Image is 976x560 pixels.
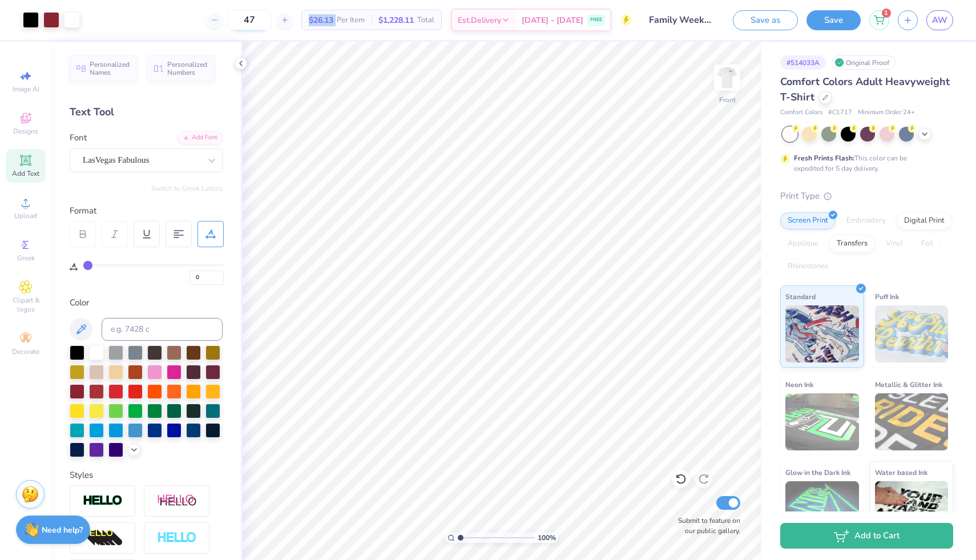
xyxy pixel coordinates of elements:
[719,95,736,105] div: Front
[806,10,861,30] button: Save
[780,55,826,70] div: # 514033A
[83,494,123,507] img: Stroke
[785,305,859,362] img: Standard
[167,61,208,76] span: Personalized Numbers
[716,66,739,89] img: Front
[102,318,223,341] input: e.g. 7428 c
[780,190,953,203] div: Print Type
[522,14,583,26] span: [DATE] - [DATE]
[672,515,740,536] label: Submit to feature on our public gallery.
[785,481,859,538] img: Glow in the Dark Ink
[875,291,899,303] span: Puff Ink
[875,378,942,390] span: Metallic & Glitter Ink
[70,104,223,120] div: Text Tool
[151,184,223,193] button: Switch to Greek Letters
[780,235,826,252] div: Applique
[897,212,952,229] div: Digital Print
[13,84,39,94] span: Image AI
[875,466,927,478] span: Water based Ink
[12,347,39,356] span: Decorate
[70,296,223,309] div: Color
[90,61,130,76] span: Personalized Names
[829,235,875,252] div: Transfers
[337,14,365,26] span: Per Item
[785,466,850,478] span: Glow in the Dark Ink
[828,108,852,118] span: # C1717
[70,131,87,144] label: Font
[780,258,836,275] div: Rhinestones
[42,525,83,535] strong: Need help?
[83,529,123,547] img: 3d Illusion
[785,378,813,390] span: Neon Ink
[932,14,947,27] span: AW
[6,296,46,314] span: Clipart & logos
[914,235,941,252] div: Foil
[70,469,223,482] div: Styles
[794,154,854,163] strong: Fresh Prints Flash:
[640,9,724,31] input: Untitled Design
[458,14,501,26] span: Est. Delivery
[858,108,915,118] span: Minimum Order: 24 +
[378,14,414,26] span: $1,228.11
[13,127,38,136] span: Designs
[780,75,950,104] span: Comfort Colors Adult Heavyweight T-Shirt
[839,212,893,229] div: Embroidery
[878,235,910,252] div: Vinyl
[785,393,859,450] img: Neon Ink
[882,9,891,18] span: 1
[780,212,836,229] div: Screen Print
[794,153,934,174] div: This color can be expedited for 5 day delivery.
[17,253,35,263] span: Greek
[178,131,223,144] div: Add Font
[14,211,37,220] span: Upload
[417,14,434,26] span: Total
[309,14,333,26] span: $26.13
[926,10,953,30] a: AW
[780,108,822,118] span: Comfort Colors
[590,16,602,24] span: FREE
[780,523,953,549] button: Add to Cart
[70,204,224,217] div: Format
[785,291,816,303] span: Standard
[875,305,949,362] img: Puff Ink
[157,531,197,545] img: Negative Space
[538,533,556,543] span: 100 %
[12,169,39,178] span: Add Text
[832,55,896,70] div: Original Proof
[875,481,949,538] img: Water based Ink
[875,393,949,450] img: Metallic & Glitter Ink
[227,10,272,30] input: – –
[157,494,197,508] img: Shadow
[733,10,798,30] button: Save as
